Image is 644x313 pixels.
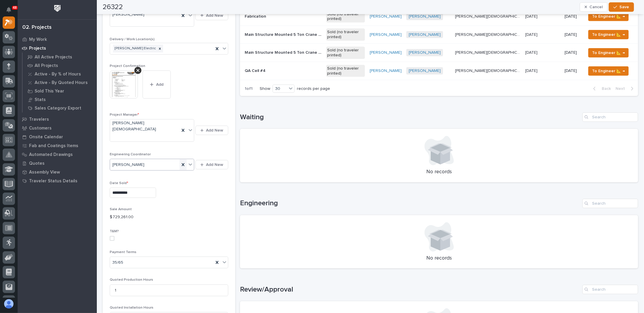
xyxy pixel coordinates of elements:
p: Stats [35,97,46,102]
p: 1 of 1 [240,82,257,96]
div: Notifications48 [7,7,15,16]
button: Notifications [3,4,15,16]
tr: FabricationFabrication Sold (no traveler printed)[PERSON_NAME] [PERSON_NAME] [PERSON_NAME][DEMOGR... [240,7,638,26]
div: Search [582,285,638,294]
a: [PERSON_NAME] [409,14,441,19]
span: Add New [206,13,223,18]
span: Delivery / Work Location(s) [110,38,155,41]
a: All Active Projects [23,53,97,61]
button: Back [589,86,613,91]
span: Project Confirmation [110,64,145,68]
h1: Engineering [240,199,580,208]
button: users-avatar [3,298,15,310]
div: Sold (no traveler printed) [326,28,365,41]
p: [DATE] [525,67,539,73]
span: To Engineer 📐 → [592,49,625,56]
button: To Engineer 📐 → [588,48,629,58]
p: No records [247,169,631,175]
span: To Engineer 📐 → [592,31,625,38]
span: Quoted Production Hours [110,278,153,282]
p: All Active Projects [35,55,72,60]
div: Sold (no traveler printed) [326,11,365,23]
p: Traveler Status Details [29,179,77,184]
span: To Engineer 📐 → [592,13,625,20]
div: Sold (no traveler printed) [326,65,365,77]
p: Onsite Calendar [29,134,63,140]
button: Add New [195,11,228,20]
p: [PERSON_NAME][DEMOGRAPHIC_DATA] [455,49,522,55]
span: Back [598,86,611,91]
a: My Work [18,35,97,44]
a: Customers [18,124,97,132]
a: Quotes [18,159,97,168]
p: All Projects [35,63,58,68]
span: Project Manager [110,113,139,117]
input: Search [582,199,638,208]
span: [PERSON_NAME][DEMOGRAPHIC_DATA] [112,120,177,132]
p: Active - By Quoted Hours [35,80,88,85]
p: [DATE] [565,32,581,37]
div: [PERSON_NAME] Electric [113,45,157,53]
span: [PERSON_NAME] [112,162,144,168]
button: To Engineer 📐 → [588,12,629,21]
a: Travelers [18,115,97,124]
a: [PERSON_NAME] [370,50,402,55]
h1: Waiting [240,113,580,122]
p: Sales Category Export [35,106,81,111]
span: Save [620,4,629,10]
span: Sale Amount [110,208,132,211]
p: 48 [13,6,17,10]
button: To Engineer 📐 → [588,66,629,76]
a: All Projects [23,61,97,70]
span: Date Sold [110,181,128,185]
a: [PERSON_NAME] [370,32,402,37]
p: Main Structure Mounted 5 Ton Crane System (Bridges (x4)) [245,31,322,37]
span: Engineering Coordinator [110,153,151,156]
p: No records [247,255,631,262]
a: Onsite Calendar [18,132,97,141]
p: Automated Drawings [29,152,73,157]
p: [DATE] [525,49,539,55]
p: [PERSON_NAME][DEMOGRAPHIC_DATA] [455,67,522,73]
a: [PERSON_NAME] [370,14,402,19]
tr: QA Cell #4QA Cell #4 Sold (no traveler printed)[PERSON_NAME] [PERSON_NAME] [PERSON_NAME][DEMOGRAP... [240,62,638,80]
a: Fab and Coatings Items [18,141,97,150]
p: My Work [29,37,47,42]
a: Active - By % of Hours [23,70,97,78]
button: Add New [195,160,228,169]
a: Projects [18,44,97,53]
p: Quotes [29,161,45,166]
p: Fab and Coatings Items [29,143,78,149]
button: Cancel [580,2,608,12]
a: [PERSON_NAME] [409,32,441,37]
div: 30 [273,86,287,92]
span: To Engineer 📐 → [592,68,625,75]
p: records per page [297,86,330,91]
p: [PERSON_NAME][DEMOGRAPHIC_DATA] [455,31,522,37]
span: Next [616,86,628,91]
p: Sold This Year [35,89,64,94]
a: Sold This Year [23,87,97,95]
input: Search [582,112,638,122]
h1: Review/Approval [240,285,580,294]
p: $ 729,261.00 [110,214,228,220]
p: [DATE] [525,13,539,19]
a: [PERSON_NAME] [370,68,402,73]
p: [DATE] [565,50,581,55]
span: Add New [206,128,223,133]
p: [PERSON_NAME][DEMOGRAPHIC_DATA] [455,13,522,19]
a: Traveler Status Details [18,176,97,185]
a: Stats [23,95,97,104]
button: Next [613,86,638,91]
p: Travelers [29,117,49,122]
p: Assembly View [29,170,60,175]
a: [PERSON_NAME] [409,50,441,55]
p: Main Structure Mounted 5 Ton Crane System (Runways) [245,49,322,55]
img: Workspace Logo [52,3,63,14]
button: Save [609,2,634,12]
p: [DATE] [565,68,581,73]
p: Fabrication [245,13,267,19]
p: [DATE] [525,31,539,37]
button: To Engineer 📐 → [588,30,629,39]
